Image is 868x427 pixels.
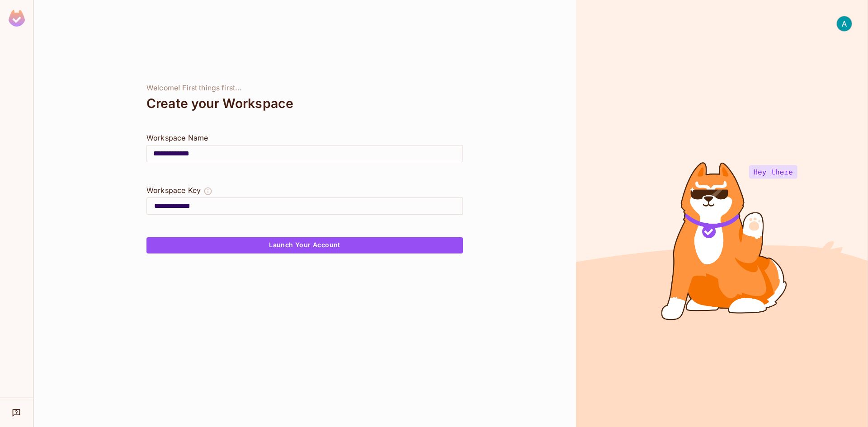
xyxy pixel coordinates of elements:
img: Alexandre Bertuol [837,16,852,31]
div: Welcome! First things first... [146,84,463,93]
div: Workspace Name [146,132,463,143]
button: The Workspace Key is unique, and serves as the identifier of your workspace. [203,185,212,197]
button: Launch Your Account [146,237,463,253]
img: SReyMgAAAABJRU5ErkJggg== [9,10,25,27]
div: Workspace Key [146,185,201,196]
div: Help & Updates [6,404,27,422]
div: Create your Workspace [146,93,463,114]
